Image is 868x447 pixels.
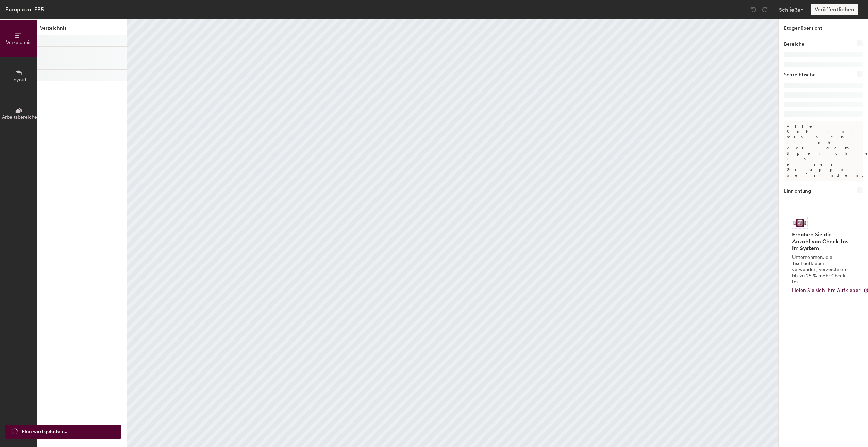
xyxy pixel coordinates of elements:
[750,6,757,13] img: Undo
[792,217,808,229] img: Aufkleber Logo
[784,187,811,195] h1: Einrichtung
[11,77,27,83] span: Layout
[784,40,804,48] h1: Bereiche
[779,4,804,15] button: Schließen
[784,71,816,79] h1: Schreibtische
[792,254,850,285] p: Unternehmen, die Tischaufkleber verwenden, verzeichnen bis zu 25 % mehr Check-ins.
[2,114,37,120] span: Arbeitsbereiche
[37,24,127,35] h1: Verzeichnis
[761,6,768,13] img: Redo
[127,19,778,447] canvas: Map
[22,428,67,435] span: Plan wird geladen...
[792,231,850,252] h4: Erhöhen Sie die Anzahl von Check-Ins im System
[784,121,863,181] p: Alle Schreibtische müssen sich vor dem Speichern in einer Gruppe befinden.
[5,5,44,14] div: Europlaza, EP5
[6,39,31,45] span: Verzeichnis
[779,19,868,35] h1: Etagenübersicht
[792,287,861,293] span: Holen Sie sich Ihre Aufkleber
